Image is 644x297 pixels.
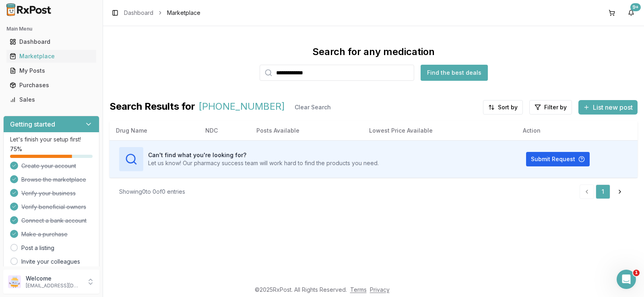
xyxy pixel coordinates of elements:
[617,270,636,289] iframe: Intercom live chat
[10,81,93,89] div: Purchases
[630,3,641,11] div: 9+
[8,275,21,288] img: User avatar
[596,184,610,199] a: 1
[6,92,96,107] a: Sales
[21,189,76,197] span: Verify your business
[578,104,638,112] a: List new post
[10,96,93,104] div: Sales
[21,258,80,266] a: Invite your colleagues
[124,9,200,17] nav: breadcrumb
[250,121,363,140] th: Posts Available
[21,244,54,252] a: Post a listing
[625,6,638,19] button: 9+
[6,78,96,92] a: Purchases
[544,103,567,111] span: Filter by
[10,119,55,129] h3: Getting started
[3,50,99,63] button: Marketplace
[167,9,200,17] span: Marketplace
[593,102,633,112] span: List new post
[198,100,285,115] span: [PHONE_NUMBER]
[10,135,93,143] p: Let's finish your setup first!
[21,176,86,184] span: Browse the marketplace
[421,65,488,81] button: Find the best deals
[312,45,435,58] div: Search for any medication
[21,203,86,211] span: Verify beneficial owners
[3,64,99,77] button: My Posts
[6,26,96,32] h2: Main Menu
[124,9,153,17] a: Dashboard
[6,35,96,49] a: Dashboard
[633,270,640,276] span: 1
[10,67,93,75] div: My Posts
[148,159,379,167] p: Let us know! Our pharmacy success team will work hard to find the products you need.
[21,162,76,170] span: Create your account
[26,283,82,289] p: [EMAIL_ADDRESS][DOMAIN_NAME]
[21,217,87,225] span: Connect a bank account
[363,121,517,140] th: Lowest Price Available
[498,103,518,111] span: Sort by
[483,100,523,115] button: Sort by
[109,100,195,115] span: Search Results for
[10,38,93,46] div: Dashboard
[3,35,99,48] button: Dashboard
[3,3,55,16] img: RxPost Logo
[526,152,590,166] button: Submit Request
[3,79,99,92] button: Purchases
[199,121,250,140] th: NDC
[10,145,22,153] span: 75 %
[119,188,185,196] div: Showing 0 to 0 of 0 entries
[578,100,638,115] button: List new post
[6,63,96,78] a: My Posts
[516,121,638,140] th: Action
[148,151,379,159] h3: Can't find what you're looking for?
[529,100,572,115] button: Filter by
[21,230,68,238] span: Make a purchase
[109,121,199,140] th: Drug Name
[612,184,628,199] a: Go to next page
[580,184,628,199] nav: pagination
[288,100,337,115] button: Clear Search
[6,49,96,63] a: Marketplace
[10,52,93,60] div: Marketplace
[3,93,99,106] button: Sales
[370,286,390,293] a: Privacy
[26,274,82,283] p: Welcome
[350,286,367,293] a: Terms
